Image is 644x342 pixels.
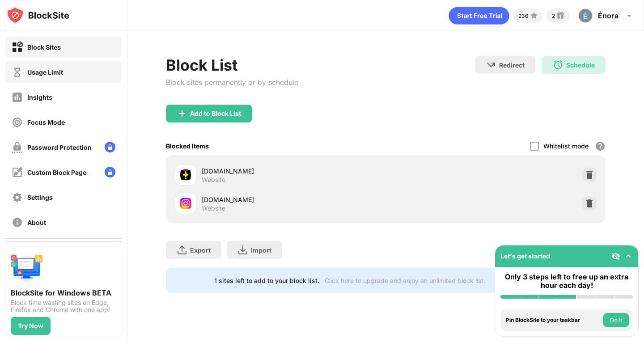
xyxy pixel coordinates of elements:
[12,67,23,78] img: time-usage-off.svg
[27,169,86,176] div: Custom Block Page
[11,288,116,297] div: BlockSite for Windows BETA
[12,192,23,203] img: settings-off.svg
[578,8,593,23] img: photo.jpg
[202,195,386,204] div: [DOMAIN_NAME]
[12,142,23,153] img: password-protection-off.svg
[27,118,65,126] div: Focus Mode
[190,110,241,117] div: Add to Block List
[12,92,23,103] img: insights-off.svg
[11,253,43,285] img: push-desktop.svg
[555,10,566,21] img: reward-small.svg
[499,61,525,69] div: Redirect
[12,167,23,178] img: customize-block-page-off.svg
[506,317,601,323] div: Pin BlockSite to your taskbar
[325,277,485,284] div: Click here to upgrade and enjoy an unlimited block list.
[27,194,53,201] div: Settings
[18,322,43,329] div: Try Now
[11,299,116,313] div: Block time wasting sites on Edge, Firefox and Chrome with one app!
[214,277,319,284] div: 1 sites left to add to your block list.
[202,166,386,176] div: [DOMAIN_NAME]
[202,176,225,184] div: Website
[529,10,539,21] img: points-small.svg
[603,313,629,327] button: Do it
[449,7,509,25] div: animation
[27,43,61,51] div: Block Sites
[500,273,633,290] div: Only 3 steps left to free up an extra hour each day!
[27,144,92,151] div: Password Protection
[166,142,209,150] div: Blocked Items
[552,13,555,19] div: 2
[566,61,595,69] div: Schedule
[105,142,115,152] img: lock-menu.svg
[202,204,225,212] div: Website
[105,167,115,177] img: lock-menu.svg
[12,117,23,128] img: focus-off.svg
[500,252,550,260] div: Let's get started
[624,252,633,261] img: omni-setup-toggle.svg
[27,219,46,226] div: About
[166,78,298,87] div: Block sites permanently or by schedule
[251,246,271,254] div: Import
[611,252,620,261] img: eye-not-visible.svg
[180,169,191,180] img: favicons
[27,93,52,101] div: Insights
[6,6,69,24] img: logo-blocksite.svg
[180,198,191,209] img: favicons
[190,246,211,254] div: Export
[543,142,589,150] div: Whitelist mode
[518,13,529,19] div: 236
[598,11,619,20] div: Énora
[12,42,23,53] img: block-on.svg
[27,68,63,76] div: Usage Limit
[166,56,298,74] div: Block List
[12,217,23,228] img: about-off.svg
